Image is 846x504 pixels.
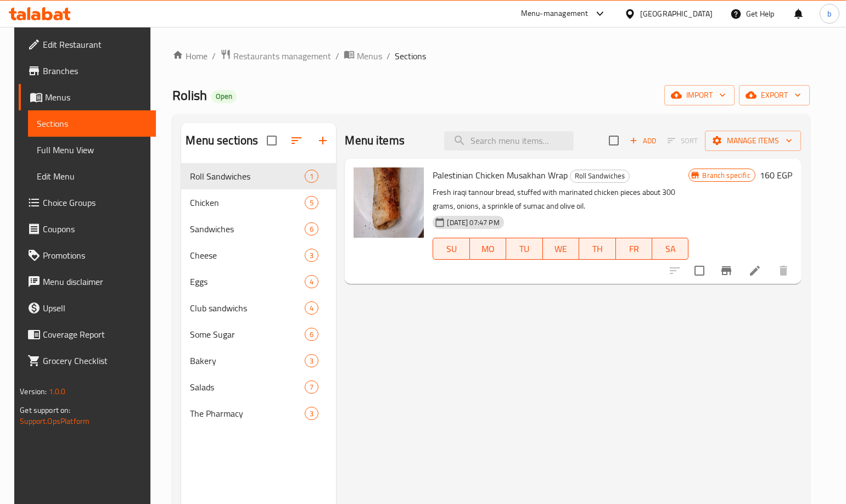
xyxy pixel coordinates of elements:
button: SU [433,238,469,260]
span: Palestinian Chicken Musakhan Wrap [433,167,568,183]
a: Edit Menu [28,163,155,189]
div: items [305,380,318,394]
li: / [212,49,216,63]
span: Add item [625,132,660,149]
button: SA [652,238,688,260]
a: Branches [19,58,155,84]
span: Full Menu View [37,143,147,156]
span: Sections [37,117,147,130]
span: 1 [305,171,318,182]
span: Edit Menu [37,170,147,183]
div: Open [211,90,237,103]
button: WE [543,238,579,260]
span: TU [511,241,538,257]
span: Sandwiches [190,222,305,236]
div: items [305,354,318,367]
button: Add section [310,127,336,154]
div: Cheese [190,249,305,262]
span: Chicken [190,196,305,209]
div: items [305,328,318,341]
div: Menu-management [521,7,589,20]
a: Sections [28,110,155,137]
button: import [664,85,735,105]
span: 3 [305,250,318,261]
div: Sandwiches6 [181,216,336,242]
span: Promotions [43,249,147,262]
p: Fresh iraqi tannour bread, stuffed with marinated chicken pieces about 300 grams, onions, a sprin... [433,186,688,213]
a: Edit menu item [748,264,761,277]
button: TU [506,238,542,260]
span: 7 [305,382,318,393]
span: Some Sugar [190,328,305,341]
span: Open [211,92,237,101]
span: Bakery [190,354,305,367]
img: Palestinian Chicken Musakhan Wrap [354,167,424,238]
nav: Menu sections [181,159,336,431]
span: 4 [305,303,318,313]
div: Chicken5 [181,189,336,216]
span: Upsell [43,301,147,315]
span: 3 [305,356,318,366]
div: items [305,249,318,262]
span: Version: [20,384,47,399]
button: delete [770,257,797,284]
div: The Pharmacy3 [181,400,336,427]
span: 6 [305,329,318,340]
div: Some Sugar6 [181,321,336,348]
a: Menu disclaimer [19,268,155,295]
span: Coupons [43,222,147,236]
span: WE [547,241,575,257]
button: export [739,85,810,105]
span: Branches [43,64,147,77]
span: Roll Sandwiches [190,170,305,183]
button: Branch-specific-item [713,257,739,284]
li: / [335,49,339,63]
span: Grocery Checklist [43,354,147,367]
span: Add [628,135,658,147]
div: Roll Sandwiches [570,170,630,183]
a: Restaurants management [220,49,331,63]
span: Coverage Report [43,328,147,341]
span: Select to update [688,259,711,282]
span: Menus [45,91,147,104]
div: items [305,222,318,236]
span: Sections [395,49,426,63]
span: 3 [305,408,318,419]
span: Restaurants management [233,49,331,63]
a: Promotions [19,242,155,268]
a: Upsell [19,295,155,321]
span: SU [438,241,465,257]
span: export [748,88,801,102]
div: items [305,196,318,209]
div: Cheese3 [181,242,336,268]
div: Club sandwichs4 [181,295,336,321]
a: Edit Restaurant [19,31,155,58]
span: Menu disclaimer [43,275,147,288]
span: Salads [190,380,305,394]
span: TH [584,241,611,257]
div: Salads7 [181,374,336,400]
button: TH [579,238,615,260]
div: items [305,170,318,183]
span: Club sandwichs [190,301,305,315]
button: FR [616,238,652,260]
span: Select section first [660,132,705,149]
span: The Pharmacy [190,407,305,420]
a: Full Menu View [28,137,155,163]
span: Roll Sandwiches [570,170,629,182]
span: MO [474,241,502,257]
div: items [305,407,318,420]
span: Rolish [172,83,207,108]
span: 4 [305,277,318,287]
span: Menus [357,49,382,63]
div: Roll Sandwiches1 [181,163,336,189]
span: Eggs [190,275,305,288]
span: SA [657,241,684,257]
a: Coverage Report [19,321,155,348]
